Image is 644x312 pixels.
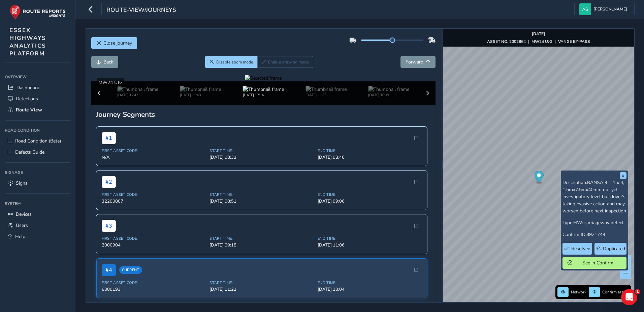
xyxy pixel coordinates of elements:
img: diamond-layout [579,3,591,15]
span: Start Time: [210,236,314,241]
span: Start Time: [210,280,314,285]
span: Resolved [571,245,590,252]
span: Start Time: [210,192,314,197]
span: [DATE] 09:06 [318,198,422,204]
span: # 1 [102,132,116,144]
p: Type: [562,219,626,226]
span: Start Time: [210,148,314,153]
button: See in Confirm [562,257,626,269]
span: First Asset Code: [102,280,206,285]
a: Users [5,220,70,231]
span: 1 [635,289,640,294]
img: rr logo [9,5,66,20]
span: Current [119,266,142,274]
div: [DATE] 11:48 [180,93,221,98]
div: System [5,199,70,209]
button: [PERSON_NAME] [579,3,630,15]
span: End Time: [318,148,422,153]
span: [DATE] 13:04 [318,286,422,292]
div: | | [487,39,590,44]
span: Network [571,289,586,295]
span: [DATE] 08:46 [318,154,422,160]
span: # 3 [102,220,116,232]
span: First Asset Code: [102,148,206,153]
img: Thumbnail frame [243,86,284,93]
img: Thumbnail frame [305,86,347,93]
span: route-view/journeys [106,6,176,15]
span: ESSEX HIGHWAYS ANALYTICS PLATFORM [9,26,46,57]
span: Signs [16,180,28,186]
span: Help [15,233,25,240]
a: Devices [5,209,70,220]
a: Road Condition (Beta) [5,135,70,147]
button: Close journey [91,37,137,49]
span: [DATE] 08:51 [210,198,314,204]
button: x [620,172,626,179]
span: N/A [102,154,206,160]
span: End Time: [318,236,422,241]
span: [DATE] 11:06 [318,242,422,248]
span: [PERSON_NAME] [593,3,627,15]
div: [DATE] 12:42 [117,93,158,98]
img: Thumbnail frame [368,86,409,93]
span: Duplicated [603,245,625,252]
span: [DATE] 11:22 [210,286,314,292]
span: 3921744 [586,231,605,238]
button: Back [91,56,118,68]
span: [DATE] 09:18 [210,242,314,248]
a: Route View [5,104,70,115]
span: Confirm assets [602,289,629,295]
span: 32200807 [102,198,206,204]
a: Defects Guide [5,147,70,158]
a: Detections [5,93,70,104]
a: Help [5,231,70,242]
a: Signs [5,178,70,189]
span: Disable zoom mode [216,59,253,65]
span: End Time: [318,192,422,197]
span: First Asset Code: [102,236,206,241]
p: Confirm ID: [562,231,626,238]
span: End Time: [318,280,422,285]
strong: MW24 UJG [532,39,552,44]
div: Overview [5,72,70,82]
span: Route View [16,107,42,113]
span: 6300193 [102,286,206,292]
button: Zoom [205,56,257,68]
strong: [DATE] [532,31,545,36]
div: Road Condition [5,125,70,135]
span: Users [16,222,28,229]
iframe: Intercom live chat [621,289,637,305]
span: # 2 [102,176,116,188]
span: Defects Guide [15,149,44,155]
span: Forward [406,59,423,65]
span: HW: carriageway defect [573,219,623,226]
div: Signage [5,167,70,178]
button: Resolved [562,243,592,255]
strong: ASSET NO. 2002864 [487,39,526,44]
span: MW24 UJG [98,79,123,86]
img: Thumbnail frame [180,86,221,93]
span: Close journey [103,40,132,46]
span: [DATE] 08:33 [210,154,314,160]
span: First Asset Code: [102,192,206,197]
button: Forward [400,56,436,68]
div: [DATE] 11:55 [305,93,347,98]
span: # 4 [102,264,116,276]
p: Description: [562,179,626,214]
a: Dashboard [5,82,70,93]
div: Journey Segments [96,110,431,119]
strong: VANGE BY-PASS [558,39,590,44]
div: [DATE] 10:39 [368,93,409,98]
span: Detections [16,96,38,102]
div: [DATE] 12:14 [243,93,284,98]
span: RANSA 4 = 1 x 4, 1.5mx7.5mx40mm not yet investigatory level but driver's taking evasive action an... [562,179,626,214]
span: Back [103,59,113,65]
span: 2000904 [102,242,206,248]
img: Thumbnail frame [117,86,158,93]
button: Duplicated [594,243,626,255]
span: Road Condition (Beta) [15,138,61,144]
span: Devices [16,211,32,217]
div: Map marker [534,171,543,185]
span: Dashboard [17,84,39,91]
span: See in Confirm [575,260,621,266]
